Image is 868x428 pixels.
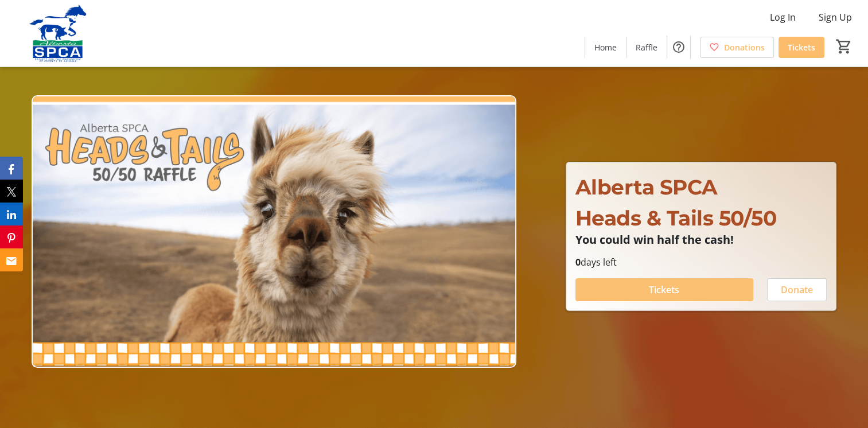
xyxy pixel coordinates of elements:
a: Home [585,37,626,58]
a: Tickets [779,37,824,58]
span: Donate [781,283,813,297]
span: Home [594,41,617,53]
button: Help [667,36,690,59]
span: Heads & Tails 50/50 [575,205,777,231]
span: 0 [575,256,581,269]
span: Raffle [636,41,657,53]
span: Alberta SPCA [575,174,718,200]
img: Campaign CTA Media Photo [32,95,516,368]
span: Donations [724,41,765,53]
a: Donations [700,37,774,58]
span: Tickets [788,41,815,53]
a: Raffle [626,37,667,58]
p: days left [575,255,827,269]
button: Log In [761,8,805,26]
button: Sign Up [809,8,861,26]
img: Alberta SPCA's Logo [7,5,109,62]
p: You could win half the cash! [575,234,827,246]
span: Log In [770,10,796,24]
button: Cart [834,36,854,57]
span: Sign Up [819,10,852,24]
button: Donate [767,278,827,301]
button: Tickets [575,278,753,301]
span: Tickets [649,283,679,297]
